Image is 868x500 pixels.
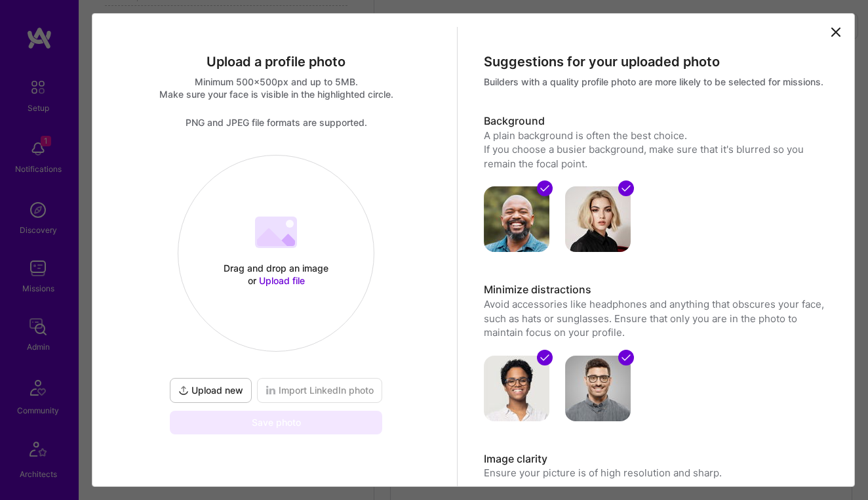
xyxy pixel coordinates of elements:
[484,75,825,88] div: Builders with a quality profile photo are more likely to be selected for missions.
[257,378,382,403] button: Import LinkedIn photo
[484,114,825,129] h3: Background
[178,385,189,396] i: icon UploadDark
[106,116,447,129] div: PNG and JPEG file formats are supported.
[106,53,447,70] div: Upload a profile photo
[565,186,631,252] img: avatar
[484,129,825,142] div: A plain background is often the best choice.
[266,384,374,397] span: Import LinkedIn photo
[484,297,825,339] p: Avoid accessories like headphones and anything that obscures your face, such as hats or sunglasse...
[484,356,549,421] img: avatar
[178,384,243,397] span: Upload new
[220,262,332,287] div: Drag and drop an image or
[170,378,252,403] button: Upload new
[484,142,825,171] div: If you choose a busier background, make sure that it's blurred so you remain the focal point.
[259,275,305,286] span: Upload file
[484,186,549,252] img: avatar
[484,53,825,70] div: Suggestions for your uploaded photo
[484,283,825,297] h3: Minimize distractions
[484,452,825,467] h3: Image clarity
[565,356,631,421] img: avatar
[484,466,825,480] p: Ensure your picture is of high resolution and sharp.
[167,155,385,434] div: Drag and drop an image or Upload fileUpload newImport LinkedIn photoSave photo
[106,88,447,100] div: Make sure your face is visible in the highlighted circle.
[106,75,447,88] div: Minimum 500x500px and up to 5MB.
[266,385,276,396] i: icon LinkedInDarkV2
